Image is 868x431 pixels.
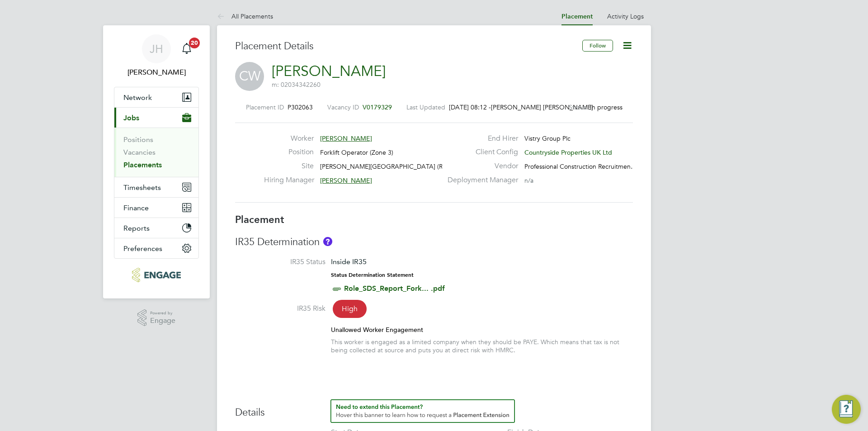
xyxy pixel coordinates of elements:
[189,38,200,48] span: 20
[590,103,623,111] span: In progress
[331,326,633,334] div: Unallowed Worker Engagement
[442,147,518,157] label: Client Config
[235,213,284,226] b: Placement
[832,395,861,424] button: Engage Resource Center
[442,161,518,171] label: Vendor
[264,175,314,185] label: Hiring Manager
[150,43,163,55] span: JH
[582,40,613,52] button: Follow
[123,244,162,253] span: Preferences
[320,148,393,156] span: Forklift Operator (Zone 3)
[137,309,176,327] a: Powered byEngage
[123,204,149,212] span: Finance
[330,399,515,423] button: How to extend a Placement?
[442,175,518,185] label: Deployment Manager
[288,103,313,111] span: P302063
[607,12,644,20] a: Activity Logs
[235,399,633,419] h3: Details
[114,108,198,128] button: Jobs
[264,147,314,157] label: Position
[569,103,586,111] label: Status
[123,93,152,102] span: Network
[235,236,633,249] h3: IR35 Determination
[272,81,321,89] span: m: 02034342260
[123,183,161,192] span: Timesheets
[103,25,210,298] nav: Main navigation
[114,238,198,258] button: Preferences
[217,12,273,20] a: All Placements
[264,161,314,171] label: Site
[235,40,576,53] h3: Placement Details
[114,218,198,238] button: Reports
[246,103,284,111] label: Placement ID
[235,304,325,313] label: IR35 Risk
[331,272,414,278] strong: Status Determination Statement
[363,103,392,111] span: V0179329
[114,128,198,177] div: Jobs
[320,134,372,142] span: [PERSON_NAME]
[561,13,593,20] a: Placement
[123,135,153,144] a: Positions
[123,161,162,169] a: Placements
[331,338,633,354] div: This worker is engaged as a limited company when they should be PAYE. Which means that tax is not...
[123,114,139,122] span: Jobs
[331,257,367,266] span: Inside IR35
[123,148,156,156] a: Vacancies
[524,176,533,185] span: n/a
[272,62,386,80] a: [PERSON_NAME]
[114,67,199,78] span: Jess Hogan
[524,148,612,156] span: Countryside Properties UK Ltd
[320,162,493,171] span: [PERSON_NAME][GEOGRAPHIC_DATA] (Reading Golf Club)
[150,317,175,325] span: Engage
[344,284,445,293] a: Role_SDS_Report_Fork... .pdf
[449,103,491,111] span: [DATE] 08:12 -
[264,134,314,143] label: Worker
[235,257,325,267] label: IR35 Status
[442,134,518,143] label: End Hirer
[235,62,264,91] span: CW
[323,237,332,246] button: About IR35
[114,87,198,107] button: Network
[114,177,198,197] button: Timesheets
[178,34,196,63] a: 20
[327,103,359,111] label: Vacancy ID
[123,224,150,232] span: Reports
[333,300,367,318] span: High
[114,198,198,218] button: Finance
[491,103,554,111] span: [PERSON_NAME] [PERSON_NAME]
[114,268,199,282] a: Go to home page
[524,162,637,171] span: Professional Construction Recruitmen…
[150,309,175,317] span: Powered by
[132,268,180,282] img: pcrnet-logo-retina.png
[524,134,571,142] span: Vistry Group Plc
[406,103,445,111] label: Last Updated
[114,34,199,78] a: JH[PERSON_NAME]
[320,176,372,185] span: [PERSON_NAME]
